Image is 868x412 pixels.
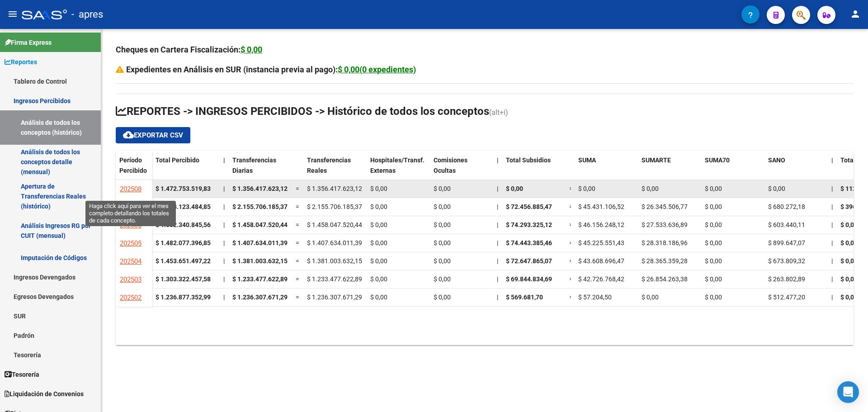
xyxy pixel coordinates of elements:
span: $ 46.156.248,12 [578,221,624,228]
span: $ 74.293.325,12 [506,221,552,228]
span: 202506 [120,221,142,229]
span: | [497,257,498,265]
span: 202505 [120,239,142,247]
span: 202503 [120,275,142,284]
span: | [831,185,833,192]
strong: Expedientes en Análisis en SUR (instancia previa al pago): [126,65,416,74]
strong: Cheques en Cartera Fiscalización: [116,45,262,54]
span: = [296,294,299,301]
span: Período Percibido [119,156,147,174]
span: $ 26.345.506,77 [642,203,688,210]
button: Exportar CSV [116,127,190,143]
span: $ 0,00 [642,185,659,192]
span: = [296,239,299,246]
span: | [831,156,833,164]
mat-icon: person [850,9,861,19]
span: $ 603.440,11 [768,221,805,228]
span: $ 1.236.307.671,29 [307,294,362,301]
strong: $ 1.472.753.519,83 [156,185,211,192]
span: | [223,239,225,246]
span: $ 0,00 [434,294,451,301]
span: $ 1.458.047.520,44 [232,221,288,228]
span: $ 0,00 [434,239,451,246]
span: | [223,203,225,210]
span: | [831,275,833,283]
span: $ 0,00 [506,185,523,192]
span: Transferencias Reales [307,156,351,174]
datatable-header-cell: | [220,151,229,189]
span: $ 72.647.865,07 [506,257,552,265]
span: $ 0,00 [768,185,785,192]
span: SUMARTE [642,156,671,164]
span: = [569,185,573,192]
datatable-header-cell: Comisiones Ocultas [430,151,493,189]
span: | [497,221,498,228]
span: Liquidación de Convenios [5,389,84,399]
div: Open Intercom Messenger [837,381,859,403]
span: Reportes [5,57,37,67]
strong: $ 1.236.877.352,99 [156,294,211,301]
span: $ 2.155.706.185,37 [307,203,362,210]
span: $ 0,00 [705,239,722,246]
span: $ 1.233.477.622,89 [307,275,362,283]
span: $ 1.233.477.622,89 [232,275,288,283]
datatable-header-cell: | [493,151,502,189]
span: = [296,275,299,283]
span: $ 26.854.263,38 [642,275,688,283]
strong: $ 1.482.077.396,85 [156,239,211,246]
span: $ 74.443.385,46 [506,239,552,246]
span: $ 0,00 [705,221,722,228]
span: Total Percibido [156,156,199,164]
span: $ 57.204,50 [578,294,612,301]
span: $ 1.356.417.623,12 [307,185,362,192]
span: $ 28.318.186,96 [642,239,688,246]
datatable-header-cell: SANO [764,151,828,189]
span: $ 569.681,70 [506,294,543,301]
span: 202504 [120,257,142,265]
div: $ 0,00 [241,43,262,56]
span: $ 45.225.551,43 [578,239,624,246]
strong: $ 2.628.123.484,85 [156,203,211,210]
span: $ 899.647,07 [768,239,805,246]
span: $ 1.356.417.623,12 [232,185,288,192]
span: = [569,239,573,246]
span: $ 1.381.003.632,15 [307,257,362,265]
span: $ 1.407.634.011,39 [307,239,362,246]
datatable-header-cell: SUMA70 [701,151,764,189]
span: = [569,257,573,265]
span: $ 0,00 [370,221,387,228]
span: Transferencias Diarias [232,156,276,174]
span: $ 27.533.636,89 [642,221,688,228]
datatable-header-cell: SUMARTE [638,151,701,189]
span: $ 72.456.885,47 [506,203,552,210]
span: | [497,185,498,192]
span: $ 1.407.634.011,39 [232,239,288,246]
span: = [569,275,573,283]
span: $ 680.272,18 [768,203,805,210]
span: $ 0,00 [705,185,722,192]
span: $ 0,00 [370,203,387,210]
datatable-header-cell: Total Subsidios [502,151,566,189]
span: = [296,221,299,228]
span: | [831,257,833,265]
datatable-header-cell: Hospitales/Transf. Externas [367,151,430,189]
span: | [497,275,498,283]
strong: $ 1.532.340.845,56 [156,221,211,228]
span: $ 512.477,20 [768,294,805,301]
span: | [223,185,225,192]
span: $ 0,00 [642,294,659,301]
datatable-header-cell: Transferencias Diarias [229,151,292,189]
span: $ 0,00 [840,221,858,228]
span: REPORTES -> INGRESOS PERCIBIDOS -> Histórico de todos los conceptos [116,105,489,118]
span: $ 2.155.706.185,37 [232,203,288,210]
span: Exportar CSV [123,131,183,139]
span: | [497,294,498,301]
span: = [569,294,573,301]
span: $ 28.365.359,28 [642,257,688,265]
span: $ 0,00 [434,257,451,265]
span: - apres [71,5,103,24]
span: $ 1.236.307.671,29 [232,294,288,301]
span: $ 43.608.696,47 [578,257,624,265]
span: $ 1.381.003.632,15 [232,257,288,265]
div: $ 0,00(0 expedientes) [338,63,416,76]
